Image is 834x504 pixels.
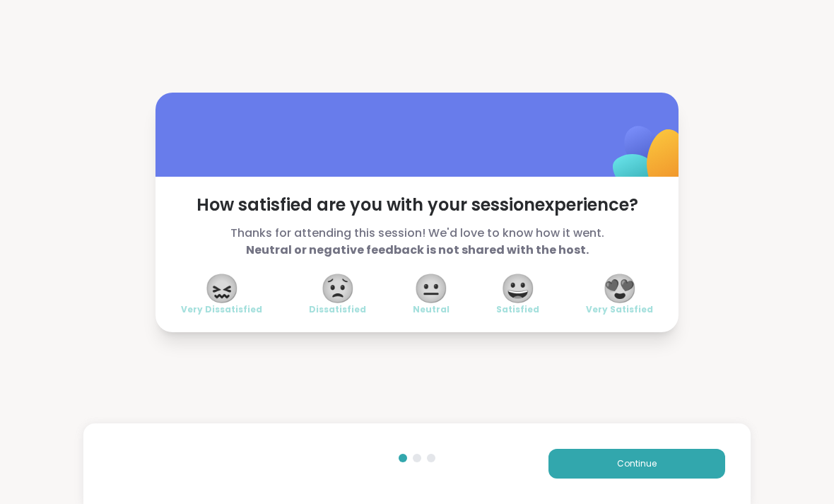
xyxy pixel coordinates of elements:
span: 😟 [320,276,356,301]
span: Dissatisfied [309,304,366,315]
span: 😐 [413,276,449,301]
span: Thanks for attending this session! We'd love to know how it went. [181,225,653,259]
span: 😀 [500,276,536,301]
span: Very Dissatisfied [181,304,262,315]
span: 😍 [602,276,638,301]
span: Satisfied [496,304,539,315]
span: Continue [617,457,657,470]
img: ShareWell Logomark [580,89,720,230]
span: How satisfied are you with your session experience? [181,194,653,216]
span: Very Satisfied [586,304,653,315]
span: 😖 [204,276,240,301]
span: Neutral [413,304,450,315]
b: Neutral or negative feedback is not shared with the host. [246,242,589,258]
button: Continue [548,449,725,479]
